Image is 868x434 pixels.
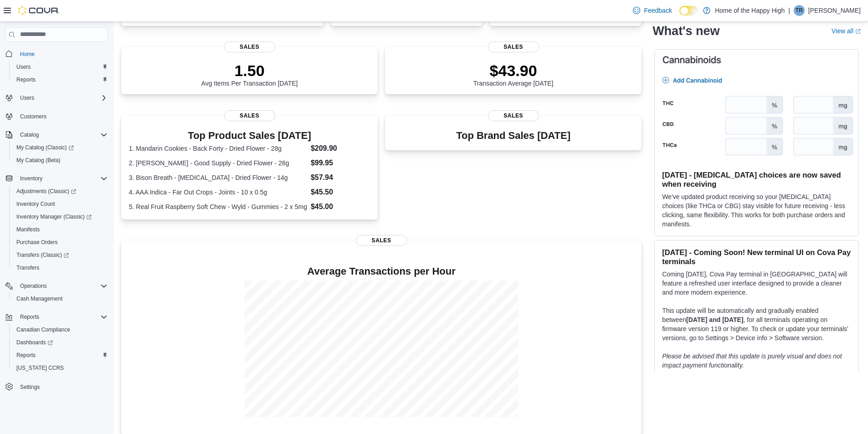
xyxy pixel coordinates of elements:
[808,5,861,16] p: [PERSON_NAME]
[201,61,298,80] p: 1.50
[13,186,80,197] a: Adjustments (Classic)
[13,142,77,153] a: My Catalog (Classic)
[9,223,111,236] button: Manifests
[16,295,62,302] span: Cash Management
[20,175,42,182] span: Inventory
[16,281,108,291] span: Operations
[473,61,554,80] p: $43.90
[832,27,861,35] a: View allExternal link
[2,280,111,292] button: Operations
[16,251,69,259] span: Transfers (Classic)
[13,363,67,373] a: [US_STATE] CCRS
[662,352,842,369] em: Please be advised that this update is purely visual and does not impact payment functionality.
[224,110,275,121] span: Sales
[488,41,539,52] span: Sales
[9,185,111,198] a: Adjustments (Classic)
[13,293,108,304] span: Cash Management
[662,248,851,266] h3: [DATE] - Coming Soon! New terminal UI on Cova Pay terminals
[13,199,108,209] span: Inventory Count
[456,130,570,141] h3: Top Brand Sales [DATE]
[13,155,108,166] span: My Catalog (Beta)
[644,6,672,15] span: Feedback
[2,110,111,123] button: Customers
[13,224,43,235] a: Manifests
[20,383,40,391] span: Settings
[662,270,851,297] p: Coming [DATE], Cova Pay terminal in [GEOGRAPHIC_DATA] will feature a refreshed user interface des...
[488,110,539,121] span: Sales
[16,188,76,195] span: Adjustments (Classic)
[629,1,675,20] a: Feedback
[16,144,74,151] span: My Catalog (Classic)
[16,352,36,359] span: Reports
[13,350,108,361] span: Reports
[16,281,51,291] button: Operations
[13,237,108,248] span: Purchase Orders
[16,226,40,233] span: Manifests
[9,249,111,261] a: Transfers (Classic)
[679,6,699,15] input: Dark Mode
[16,326,70,333] span: Canadian Compliance
[13,337,56,348] a: Dashboards
[16,129,108,140] span: Catalog
[855,29,861,34] svg: External link
[794,5,805,16] div: Tayler Ross
[9,141,111,154] a: My Catalog (Classic)
[16,157,61,164] span: My Catalog (Beta)
[311,158,370,168] dd: $99.95
[9,292,111,305] button: Cash Management
[2,47,111,61] button: Home
[13,250,72,260] a: Transfers (Classic)
[224,41,275,52] span: Sales
[13,186,108,197] span: Adjustments (Classic)
[9,336,111,349] a: Dashboards
[13,237,62,248] a: Purchase Orders
[16,48,108,60] span: Home
[16,49,38,60] a: Home
[662,170,851,189] h3: [DATE] - [MEDICAL_DATA] choices are now saved when receiving
[9,198,111,210] button: Inventory Count
[13,224,108,235] span: Manifests
[311,143,370,154] dd: $209.90
[473,61,554,87] div: Transaction Average [DATE]
[13,211,108,222] span: Inventory Manager (Classic)
[311,172,370,183] dd: $57.94
[16,63,31,71] span: Users
[16,311,108,322] span: Reports
[20,113,46,120] span: Customers
[20,131,39,138] span: Catalog
[13,324,108,335] span: Canadian Compliance
[2,172,111,185] button: Inventory
[201,61,298,87] div: Avg Items Per Transaction [DATE]
[9,261,111,274] button: Transfers
[129,144,307,153] dt: 1. Mandarin Cookies - Back Forty - Dried Flower - 28g
[16,264,39,271] span: Transfers
[5,44,108,417] nav: Complex example
[16,173,108,184] span: Inventory
[13,155,64,166] a: My Catalog (Beta)
[13,74,39,85] a: Reports
[9,349,111,362] button: Reports
[16,76,36,83] span: Reports
[20,51,35,58] span: Home
[129,173,307,182] dt: 3. Bison Breath - [MEDICAL_DATA] - Dried Flower - 14g
[16,381,108,392] span: Settings
[679,15,680,16] span: Dark Mode
[129,158,307,168] dt: 2. [PERSON_NAME] - Good Supply - Dried Flower - 28g
[13,262,43,273] a: Transfers
[796,5,803,16] span: TR
[9,73,111,86] button: Reports
[686,316,743,323] strong: [DATE] and [DATE]
[16,382,43,393] a: Settings
[13,211,95,222] a: Inventory Manager (Classic)
[2,380,111,393] button: Settings
[662,192,851,229] p: We've updated product receiving so your [MEDICAL_DATA] choices (like THCa or CBG) stay visible fo...
[9,323,111,336] button: Canadian Compliance
[662,306,851,342] p: This update will be automatically and gradually enabled between , for all terminals operating on ...
[16,339,53,346] span: Dashboards
[18,6,59,15] img: Cova
[13,142,108,153] span: My Catalog (Classic)
[13,199,59,209] a: Inventory Count
[129,202,307,211] dt: 5. Real Fruit Raspberry Soft Chew - Wyld - Gummies - 2 x 5mg
[20,313,39,321] span: Reports
[16,200,55,208] span: Inventory Count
